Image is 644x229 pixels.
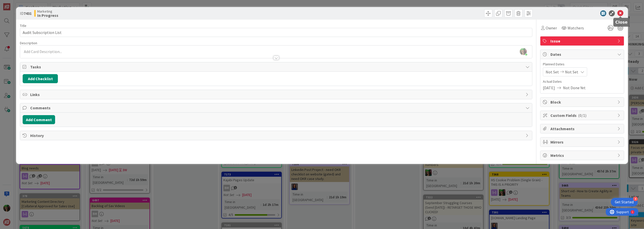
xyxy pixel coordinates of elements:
span: ( 0/1 ) [578,113,586,118]
span: Block [550,99,615,105]
span: [DATE] [543,85,555,91]
div: Get Started [615,200,634,205]
span: Attachments [550,126,615,132]
div: 1 [26,2,27,6]
b: 7431 [24,11,32,16]
span: Actual Dates [543,79,621,84]
span: Description [20,41,37,45]
b: In Progress [37,13,58,17]
span: Dates [550,51,615,57]
span: Not Done Yet [563,85,586,91]
div: Open Get Started checklist, remaining modules: 4 [611,198,638,206]
button: Add Comment [23,115,55,124]
div: 4 [633,197,638,201]
span: History [30,132,523,139]
span: Metrics [550,152,615,158]
span: Tasks [30,64,523,70]
span: Owner [546,25,557,31]
span: Not Set [546,69,559,75]
span: Support [11,1,23,7]
span: Links [30,91,523,98]
span: Mirrors [550,139,615,145]
span: Comments [30,105,523,111]
span: Not Set [565,69,578,75]
span: Issue [550,38,615,44]
img: zMbp8UmSkcuFrGHA6WMwLokxENeDinhm.jpg [520,48,527,55]
span: Planned Dates [543,62,621,67]
button: Add Checklist [23,74,58,83]
h5: Close [615,20,628,25]
span: Watchers [568,25,584,31]
input: type card name here... [20,28,532,37]
span: Custom Fields [550,112,615,118]
span: ID [20,10,32,16]
span: Marketing [37,9,58,13]
label: Title [20,23,26,28]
